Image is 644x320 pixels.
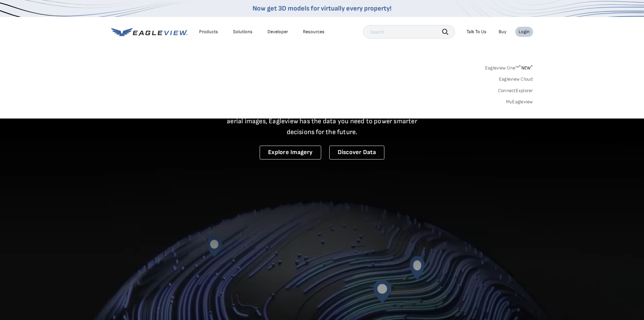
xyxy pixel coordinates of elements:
[329,146,384,159] a: Discover Data
[303,29,325,35] div: Resources
[467,29,486,35] div: Talk To Us
[519,29,530,35] div: Login
[506,99,533,105] a: MyEagleview
[267,29,288,35] a: Developer
[485,63,533,71] a: Eagleview One™*NEW*
[498,88,533,94] a: ConnectExplorer
[260,146,321,159] a: Explore Imagery
[519,65,533,71] span: NEW
[253,4,391,13] a: Now get 3D models for virtually every property!
[363,25,455,39] input: Search
[233,29,253,35] div: Solutions
[499,76,533,82] a: Eagleview Cloud
[219,105,426,137] p: A new era starts here. Built on more than 3.5 billion high-resolution aerial images, Eagleview ha...
[499,29,506,35] a: Buy
[199,29,218,35] div: Products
